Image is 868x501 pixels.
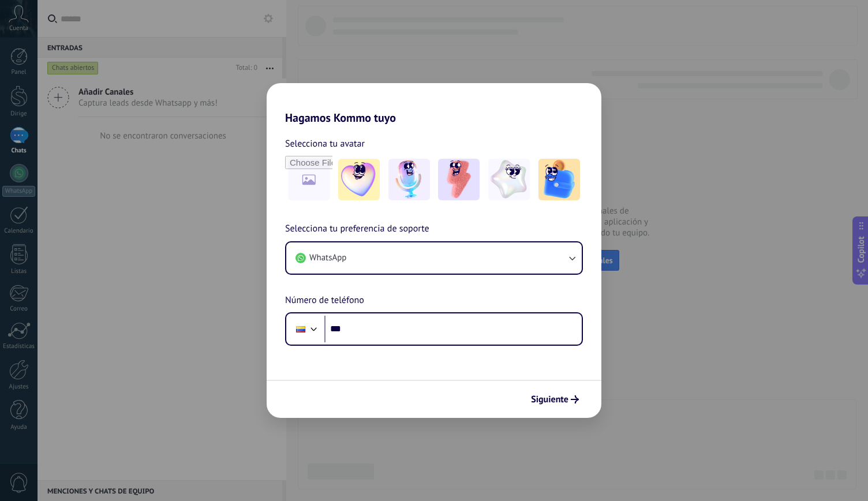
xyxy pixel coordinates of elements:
font: Hagamos Kommo tuyo [285,110,396,125]
font: Siguiente [531,394,568,405]
font: WhatsApp [309,252,346,263]
img: -3.jpeg [438,159,480,200]
font: Selecciona tu avatar [285,138,365,149]
img: -4.jpeg [488,159,530,200]
font: Número de teléfono [285,294,364,306]
img: -1.jpeg [338,159,380,200]
font: Selecciona tu preferencia de soporte [285,223,429,234]
button: Siguiente [526,390,584,409]
img: -2.jpeg [388,159,430,200]
img: -5.jpeg [538,159,580,200]
button: WhatsApp [286,242,582,274]
div: Colombia: +57 [290,317,312,341]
